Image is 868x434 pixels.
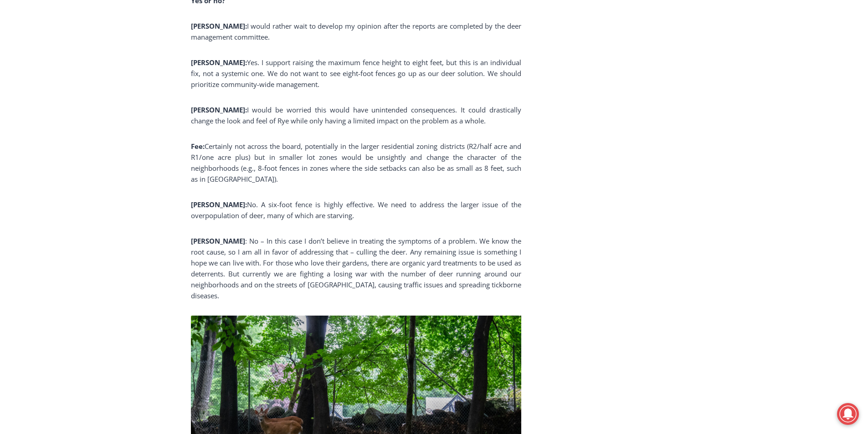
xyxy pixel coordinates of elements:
[0,91,132,113] a: [PERSON_NAME] Read Sanctuary Fall Fest: [DATE]
[191,21,247,31] b: [PERSON_NAME]:
[191,58,521,89] span: Yes. I support raising the maximum fence height to eight feet, but this is an individual fix, not...
[238,91,422,111] span: Intern @ [DOMAIN_NAME]
[191,58,247,67] b: [PERSON_NAME]:
[191,200,247,209] b: [PERSON_NAME]:
[191,21,521,41] span: I would rather wait to develop my opinion after the reports are completed by the deer management ...
[219,88,442,113] a: Intern @ [DOMAIN_NAME]
[191,200,521,220] span: No. A six-foot fence is highly effective. We need to address the larger issue of the overpopulati...
[102,77,104,86] div: /
[191,142,205,151] b: Fee:
[191,142,521,184] span: Certainly not across the board, potentially in the larger residential zoning districts (R2/half a...
[191,105,247,114] b: [PERSON_NAME]:
[106,77,110,86] div: 6
[7,92,117,112] h4: [PERSON_NAME] Read Sanctuary Fall Fest: [DATE]
[191,105,521,125] span: I would be worried this would have unintended consequences. It could drastically change the look ...
[191,236,521,300] span: : No – In this case I don’t believe in treating the symptoms of a problem. We know the root cause...
[95,27,122,75] div: Live Music
[230,0,431,88] div: "[PERSON_NAME] and I covered the [DATE] Parade, which was a really eye opening experience as I ha...
[95,77,99,86] div: 4
[191,236,245,245] b: [PERSON_NAME]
